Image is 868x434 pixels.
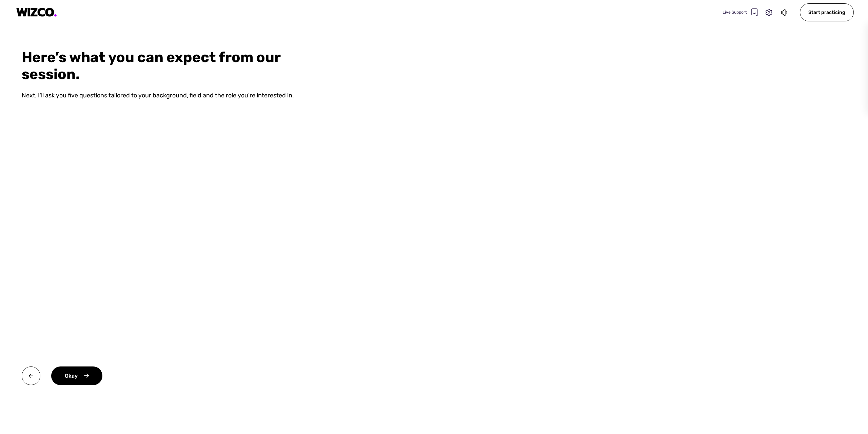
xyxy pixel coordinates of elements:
div: Here’s what you can expect from our session. [22,49,325,83]
img: twa0v+wMBzw8O7hXOoXfZwY4Rs7V4QQI7OXhSEnh6TzU1B8CMcie5QIvElVkpoMP8DJr7EI0p8Ns6ryRf5n4wFbqwEIwXmb+H... [22,366,40,385]
div: Okay [51,366,102,385]
div: Start practicing [800,3,854,21]
div: Live Support [723,8,758,16]
div: Next, I'll ask you five questions tailored to your background, field and the role you’re interest... [22,91,325,100]
img: logo [16,8,57,17]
